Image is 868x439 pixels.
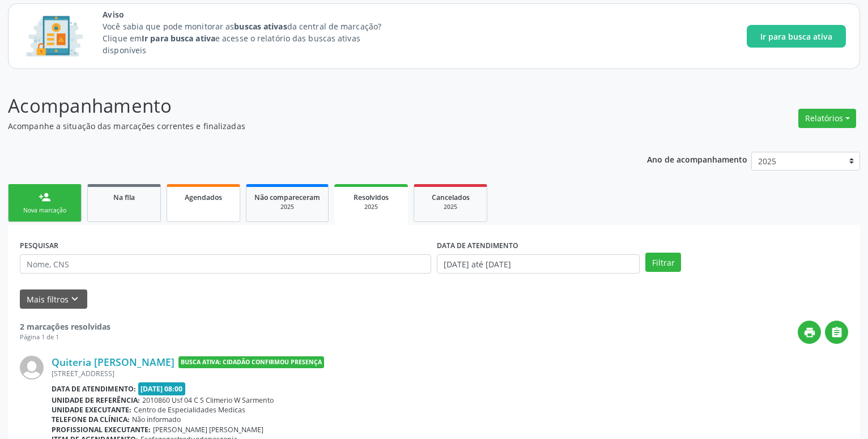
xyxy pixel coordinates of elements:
input: Selecione um intervalo [437,254,640,274]
b: Unidade de referência: [52,395,140,405]
span: [PERSON_NAME] [PERSON_NAME] [153,425,263,434]
button: Ir para busca ativa [747,25,846,48]
span: Busca Ativa: Cidadão Confirmou Presença [178,356,324,368]
button: Filtrar [645,253,681,272]
button: Mais filtroskeyboard_arrow_down [20,289,87,309]
strong: buscas ativas [234,21,287,32]
span: 2010860 Usf 04 C S Climerio W Sarmento [142,395,274,405]
strong: 2 marcações resolvidas [20,321,110,332]
div: 2025 [422,203,479,211]
p: Ano de acompanhamento [647,152,747,166]
span: Centro de Especialidades Medicas [134,405,245,415]
b: Profissional executante: [52,425,151,434]
span: [DATE] 08:00 [138,382,186,395]
span: Na fila [113,193,135,202]
span: Agendados [185,193,222,202]
label: PESQUISAR [20,237,58,254]
span: Não informado [132,415,181,424]
span: Ir para busca ativa [760,31,832,42]
p: Acompanhe a situação das marcações correntes e finalizadas [8,120,605,132]
b: Telefone da clínica: [52,415,130,424]
button: Relatórios [798,109,856,128]
button:  [825,321,848,344]
span: Cancelados [432,193,470,202]
img: Imagem de CalloutCard [22,11,87,62]
i: keyboard_arrow_down [69,293,81,305]
p: Você sabia que pode monitorar as da central de marcação? Clique em e acesse o relatório das busca... [103,20,402,56]
b: Unidade executante: [52,405,131,415]
button: print [798,321,821,344]
div: person_add [39,191,51,203]
div: 2025 [254,203,320,211]
div: Nova marcação [16,206,73,215]
div: [STREET_ADDRESS] [52,369,848,378]
span: Não compareceram [254,193,320,202]
b: Data de atendimento: [52,384,136,394]
i: print [803,326,816,339]
span: Resolvidos [354,193,389,202]
p: Acompanhamento [8,92,605,120]
i:  [831,326,843,339]
img: img [20,356,44,380]
input: Nome, CNS [20,254,431,274]
span: Aviso [103,8,402,20]
a: Quiteria [PERSON_NAME] [52,356,175,368]
strong: Ir para busca ativa [142,33,215,44]
label: DATA DE ATENDIMENTO [437,237,518,254]
div: Página 1 de 1 [20,333,110,342]
div: 2025 [342,203,400,211]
